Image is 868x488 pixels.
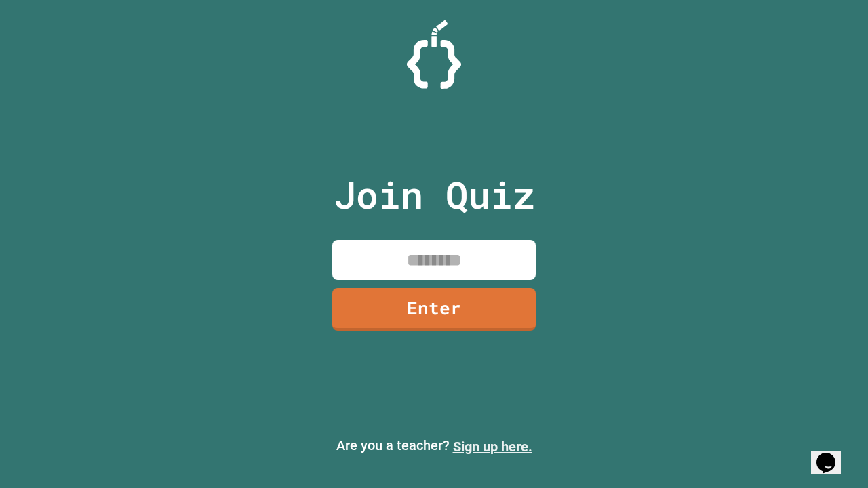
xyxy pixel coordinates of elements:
p: Are you a teacher? [11,435,857,457]
iframe: chat widget [755,375,854,432]
p: Join Quiz [334,167,535,223]
img: Logo.svg [407,20,461,89]
iframe: chat widget [811,434,854,474]
a: Enter [332,288,536,331]
a: Sign up here. [453,439,532,455]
